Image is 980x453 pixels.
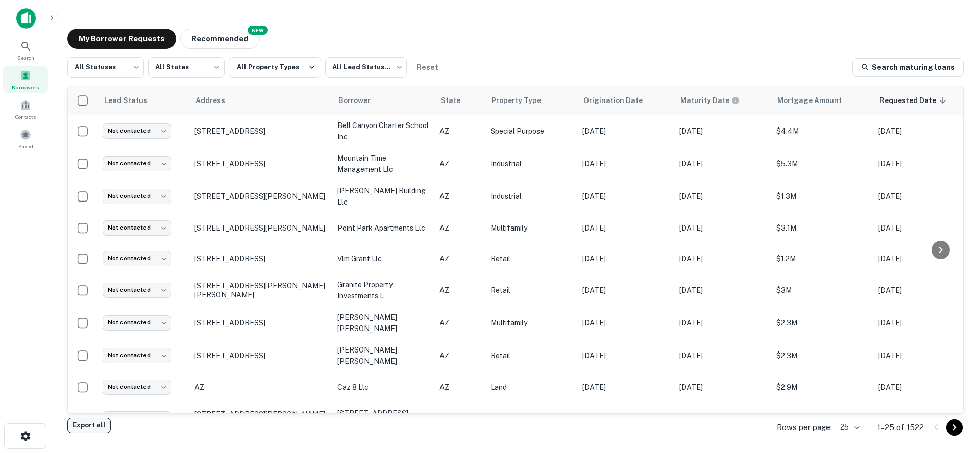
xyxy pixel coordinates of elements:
[577,86,674,115] th: Origination Date
[877,421,924,434] p: 1–25 of 1522
[776,222,868,234] p: $3.1M
[189,86,332,115] th: Address
[679,191,766,202] p: [DATE]
[583,94,656,107] span: Origination Date
[194,351,327,360] p: [STREET_ADDRESS]
[679,382,766,393] p: [DATE]
[439,350,480,361] p: AZ
[491,222,572,234] p: Multifamily
[12,83,39,91] span: Borrowers
[582,350,669,361] p: [DATE]
[103,156,171,171] div: Not contacted
[679,350,766,361] p: [DATE]
[491,253,572,264] p: Retail
[194,223,327,233] p: [STREET_ADDRESS][PERSON_NAME]
[777,94,855,107] span: Mortgage Amount
[879,94,949,107] span: Requested Date
[194,281,327,299] p: [STREET_ADDRESS][PERSON_NAME][PERSON_NAME]
[439,191,480,202] p: AZ
[776,382,868,393] p: $2.9M
[180,29,260,49] button: Recommended
[491,285,572,296] p: Retail
[337,408,429,430] p: [STREET_ADDRESS][PERSON_NAME] llc
[491,382,572,393] p: Land
[679,125,766,137] p: [DATE]
[776,125,868,137] p: $4.4M
[439,382,480,393] p: AZ
[776,158,868,169] p: $5.3M
[679,253,766,264] p: [DATE]
[485,86,577,115] th: Property Type
[491,413,572,424] p: Industrial
[878,125,965,137] p: [DATE]
[337,120,429,142] p: bell canyon charter school inc
[67,54,144,81] div: All Statuses
[229,57,321,78] button: All Property Types
[439,253,480,264] p: AZ
[582,317,669,329] p: [DATE]
[248,26,268,35] div: NEW
[878,285,965,296] p: [DATE]
[337,222,429,234] p: point park apartments llc
[776,317,868,329] p: $2.3M
[582,413,669,424] p: [DATE]
[411,57,444,78] button: Reset
[878,191,965,202] p: [DATE]
[582,191,669,202] p: [DATE]
[439,317,480,329] p: AZ
[582,125,669,137] p: [DATE]
[680,95,729,106] h6: Maturity Date
[3,125,48,153] a: Saved
[439,285,480,296] p: AZ
[103,380,171,394] div: Not contacted
[582,158,669,169] p: [DATE]
[439,222,480,234] p: AZ
[680,95,753,106] span: Maturity dates displayed may be estimated. Please contact the lender for the most accurate maturi...
[679,222,766,234] p: [DATE]
[337,153,429,175] p: mountain time management llc
[582,285,669,296] p: [DATE]
[674,86,771,115] th: Maturity dates displayed may be estimated. Please contact the lender for the most accurate maturi...
[3,95,48,123] a: Contacts
[776,191,868,202] p: $1.3M
[491,317,572,329] p: Multifamily
[929,371,980,420] iframe: Chat Widget
[878,382,965,393] p: [DATE]
[338,94,384,107] span: Borrower
[679,317,766,329] p: [DATE]
[777,421,832,434] p: Rows per page:
[3,66,48,93] a: Borrowers
[337,279,429,301] p: granite property investments l
[878,350,965,361] p: [DATE]
[439,125,480,137] p: AZ
[67,418,111,433] button: Export all
[680,95,740,106] div: Maturity dates displayed may be estimated. Please contact the lender for the most accurate maturi...
[836,420,861,435] div: 25
[103,283,171,297] div: Not contacted
[582,253,669,264] p: [DATE]
[878,413,965,424] p: [DATE]
[103,348,171,363] div: Not contacted
[492,94,554,107] span: Property Type
[103,220,171,235] div: Not contacted
[337,312,429,334] p: [PERSON_NAME] [PERSON_NAME]
[873,86,970,115] th: Requested Date
[491,350,572,361] p: Retail
[103,251,171,266] div: Not contacted
[946,419,963,436] button: Go to next page
[15,113,36,121] span: Contacts
[337,344,429,367] p: [PERSON_NAME] [PERSON_NAME]
[194,254,327,263] p: [STREET_ADDRESS]
[337,185,429,208] p: [PERSON_NAME] building llc
[3,36,48,64] a: Search
[194,383,327,392] p: AZ
[852,58,964,77] a: Search maturing loans
[776,253,868,264] p: $1.2M
[18,142,33,150] span: Saved
[679,158,766,169] p: [DATE]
